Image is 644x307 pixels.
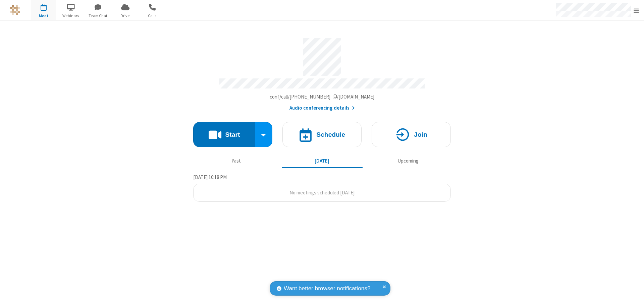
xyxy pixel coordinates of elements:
[10,5,20,15] img: QA Selenium DO NOT DELETE OR CHANGE
[282,122,362,147] button: Schedule
[193,174,227,180] span: [DATE] 10:18 PM
[372,122,451,147] button: Join
[86,13,111,19] span: Team Chat
[140,13,165,19] span: Calls
[193,173,451,202] section: Today's Meetings
[196,155,277,167] button: Past
[282,155,363,167] button: [DATE]
[113,13,138,19] span: Drive
[270,94,375,100] span: Copy my meeting room link
[58,13,84,19] span: Webinars
[255,122,273,147] div: Start conference options
[289,189,355,196] span: No meetings scheduled [DATE]
[225,131,240,138] h4: Start
[193,122,255,147] button: Start
[289,104,355,112] button: Audio conferencing details
[284,284,370,293] span: Want better browser notifications?
[193,33,451,112] section: Account details
[414,131,427,138] h4: Join
[368,155,448,167] button: Upcoming
[31,13,56,19] span: Meet
[316,131,345,138] h4: Schedule
[270,93,375,101] button: Copy my meeting room linkCopy my meeting room link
